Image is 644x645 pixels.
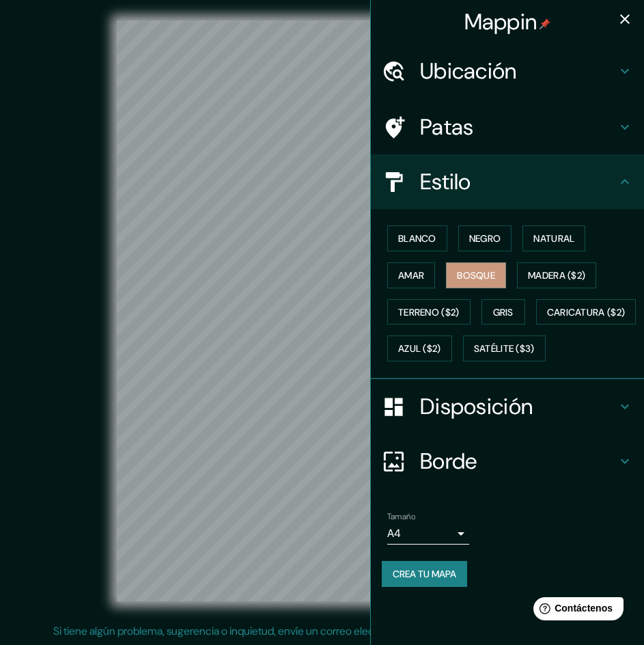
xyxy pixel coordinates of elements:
[387,526,401,540] font: A4
[387,523,469,545] div: A4
[446,262,506,288] button: Bosque
[398,232,436,245] font: Blanco
[398,343,441,355] font: Azul ($2)
[420,57,517,85] font: Ubicación
[387,299,471,325] button: Terreno ($2)
[420,113,474,141] font: Patas
[371,379,644,434] div: Disposición
[469,232,501,245] font: Negro
[493,306,514,318] font: Gris
[420,447,477,476] font: Borde
[517,262,596,288] button: Madera ($2)
[398,269,424,282] font: Amar
[371,434,644,489] div: Borde
[387,511,415,522] font: Tamaño
[382,561,467,587] button: Crea tu mapa
[458,225,512,251] button: Negro
[528,269,585,282] font: Madera ($2)
[53,624,415,638] font: Si tiene algún problema, sugerencia o inquietud, envíe un correo electrónico a
[522,592,629,630] iframe: Lanzador de widgets de ayuda
[393,568,456,580] font: Crea tu mapa
[536,299,636,325] button: Caricatura ($2)
[464,8,537,36] font: Mappin
[481,299,525,325] button: Gris
[387,262,435,288] button: Amar
[463,335,546,361] button: Satélite ($3)
[420,167,471,196] font: Estilo
[398,306,460,318] font: Terreno ($2)
[540,18,550,29] img: pin-icon.png
[533,232,574,245] font: Natural
[387,225,447,251] button: Blanco
[420,392,533,421] font: Disposición
[117,20,527,601] canvas: Mapa
[371,154,644,209] div: Estilo
[371,100,644,154] div: Patas
[522,225,585,251] button: Natural
[457,269,495,282] font: Bosque
[547,306,626,318] font: Caricatura ($2)
[474,343,535,355] font: Satélite ($3)
[371,44,644,98] div: Ubicación
[387,335,452,361] button: Azul ($2)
